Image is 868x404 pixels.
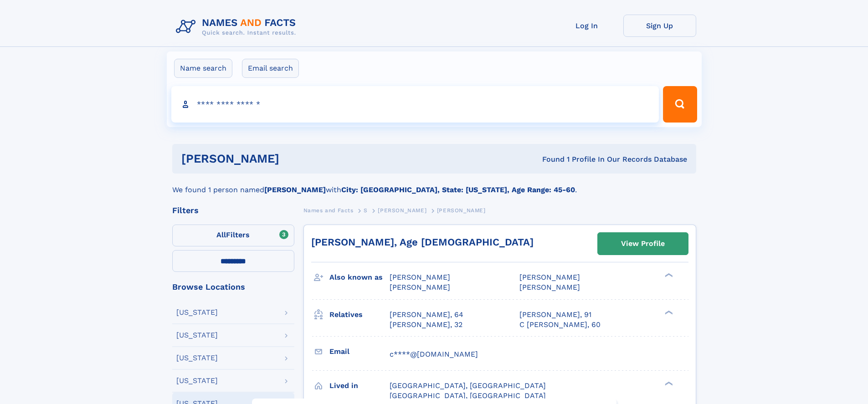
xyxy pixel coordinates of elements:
[264,185,326,194] b: [PERSON_NAME]
[390,273,450,281] span: [PERSON_NAME]
[172,206,294,215] div: Filters
[216,230,226,239] span: All
[311,236,534,248] a: [PERSON_NAME], Age [DEMOGRAPHIC_DATA]
[176,309,218,316] div: [US_STATE]
[378,207,426,214] span: [PERSON_NAME]
[172,225,294,246] label: Filters
[303,205,354,216] a: Names and Facts
[621,233,665,254] div: View Profile
[242,59,299,78] label: Email search
[329,307,390,322] h3: Relatives
[390,283,450,291] span: [PERSON_NAME]
[663,380,673,386] div: ❯
[378,205,426,216] a: [PERSON_NAME]
[329,378,390,394] h3: Lived in
[172,174,696,195] div: We found 1 person named with .
[176,354,218,362] div: [US_STATE]
[663,272,673,278] div: ❯
[364,207,368,214] span: S
[329,344,390,359] h3: Email
[181,153,411,164] h1: [PERSON_NAME]
[519,320,601,330] a: C [PERSON_NAME], 60
[663,86,697,123] button: Search Button
[390,320,462,330] a: [PERSON_NAME], 32
[663,309,673,315] div: ❯
[174,59,232,78] label: Name search
[598,233,688,255] a: View Profile
[519,273,580,281] span: [PERSON_NAME]
[519,310,591,320] a: [PERSON_NAME], 91
[390,381,546,390] span: [GEOGRAPHIC_DATA], [GEOGRAPHIC_DATA]
[623,15,696,37] a: Sign Up
[519,283,580,291] span: [PERSON_NAME]
[364,205,368,216] a: S
[329,270,390,285] h3: Also known as
[176,377,218,384] div: [US_STATE]
[341,185,575,194] b: City: [GEOGRAPHIC_DATA], State: [US_STATE], Age Range: 45-60
[390,391,546,400] span: [GEOGRAPHIC_DATA], [GEOGRAPHIC_DATA]
[172,283,294,291] div: Browse Locations
[390,310,463,320] a: [PERSON_NAME], 64
[176,332,218,339] div: [US_STATE]
[411,154,687,164] div: Found 1 Profile In Our Records Database
[550,15,623,37] a: Log In
[171,86,659,123] input: search input
[172,15,303,39] img: Logo Names and Facts
[437,207,486,214] span: [PERSON_NAME]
